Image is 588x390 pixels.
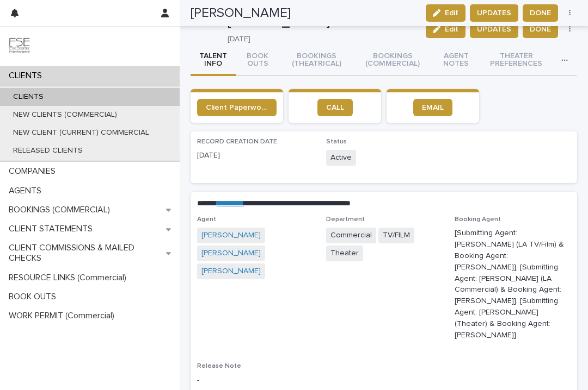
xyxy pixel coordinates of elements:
p: CLIENTS [4,92,52,102]
button: TALENT INFO [191,46,236,76]
p: [DATE] [228,35,413,44]
button: DONE [523,4,558,22]
button: BOOK OUTS [236,46,279,76]
p: - [197,375,313,386]
h2: [PERSON_NAME] [191,5,291,21]
img: 9JgRvJ3ETPGCJDhvPVA5 [9,35,30,57]
p: [Submitting Agent: [PERSON_NAME] (LA TV/Film) & Booking Agent: [PERSON_NAME]], [Submitting Agent:... [455,228,571,341]
span: Edit [445,9,458,17]
span: UPDATES [477,8,511,18]
button: BOOKINGS (THEATRICAL) [279,46,354,76]
p: NEW CLIENTS (COMMERCIAL) [4,110,126,119]
button: Edit [426,4,465,22]
p: CLIENTS [4,71,51,81]
p: RELEASED CLIENTS [4,146,91,155]
span: DONE [530,8,551,18]
span: UPDATES [477,24,511,35]
span: Client Paperwork Link [206,104,268,111]
p: COMPANIES [4,166,64,177]
p: CLIENT COMMISSIONS & MAILED CHECKS [4,243,166,263]
p: WORK PERMIT (Commercial) [4,311,123,321]
a: [PERSON_NAME] [201,248,261,259]
span: Agent [197,216,216,223]
span: TV/FILM [378,228,414,243]
a: [PERSON_NAME] [201,266,261,277]
p: RESOURCE LINKS (Commercial) [4,273,135,283]
p: BOOK OUTS [4,292,65,302]
a: EMAIL [413,99,452,116]
button: AGENT NOTES [432,46,480,76]
span: EMAIL [422,104,444,111]
p: [DATE] [197,150,313,161]
button: DONE [523,21,558,38]
span: Active [326,150,356,166]
span: Booking Agent [455,216,501,223]
span: Release Note [197,363,241,369]
span: Edit [445,26,458,33]
button: BOOKINGS (COMMERCIAL) [354,46,432,76]
a: Client Paperwork Link [197,99,277,116]
button: UPDATES [470,21,518,38]
a: CALL [317,99,353,116]
p: BOOKINGS (COMMERCIAL) [4,205,119,215]
span: Status [326,139,347,145]
span: Theater [326,246,363,261]
span: CALL [326,104,344,111]
a: [PERSON_NAME] [201,230,261,241]
span: Commercial [326,228,376,243]
span: RECORD CREATION DATE [197,139,277,145]
p: CLIENT STATEMENTS [4,224,101,234]
span: Department [326,216,365,223]
span: DONE [530,24,551,35]
p: AGENTS [4,186,50,196]
button: THEATER PREFERENCES [480,46,552,76]
p: NEW CLIENT (CURRENT) COMMERCIAL [4,128,158,137]
button: UPDATES [470,4,518,22]
button: Edit [426,21,465,38]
